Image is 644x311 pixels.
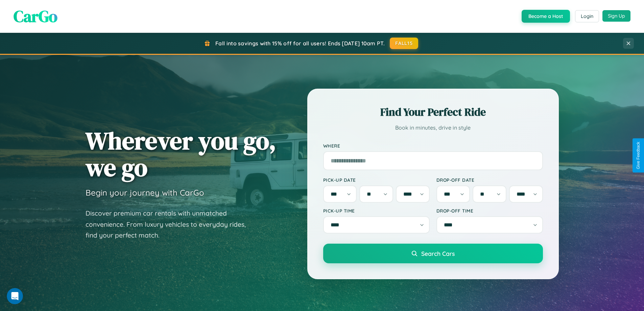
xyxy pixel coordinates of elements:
label: Drop-off Date [436,177,543,183]
span: Search Cars [421,250,455,257]
button: Sign Up [602,10,630,22]
div: Give Feedback [636,142,641,169]
iframe: Intercom live chat [7,288,23,304]
button: FALL15 [390,38,418,49]
label: Drop-off Time [436,208,543,214]
label: Where [323,143,543,149]
h3: Begin your journey with CarGo [86,187,204,198]
p: Discover premium car rentals with unmatched convenience. From luxury vehicles to everyday rides, ... [86,208,255,241]
h1: Wherever you go, we go [86,127,276,181]
span: CarGo [14,5,57,27]
button: Search Cars [323,244,543,263]
button: Login [575,10,599,22]
label: Pick-up Time [323,208,430,214]
span: Fall into savings with 15% off for all users! Ends [DATE] 10am PT. [215,40,385,47]
h2: Find Your Perfect Ride [323,105,543,119]
label: Pick-up Date [323,177,430,183]
p: Book in minutes, drive in style [323,123,543,133]
button: Become a Host [522,10,570,23]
